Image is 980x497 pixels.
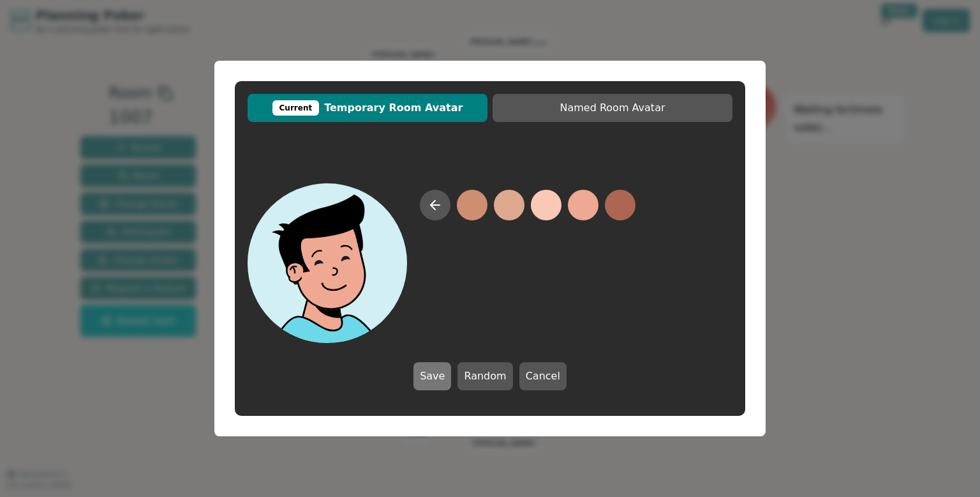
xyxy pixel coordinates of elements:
button: Cancel [519,362,567,390]
span: Named Room Avatar [499,100,726,116]
span: Temporary Room Avatar [254,100,481,116]
button: Save [413,362,451,390]
button: Random [457,362,512,390]
button: Named Room Avatar [493,94,732,122]
div: Current [272,100,320,116]
button: CurrentTemporary Room Avatar [248,94,487,122]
